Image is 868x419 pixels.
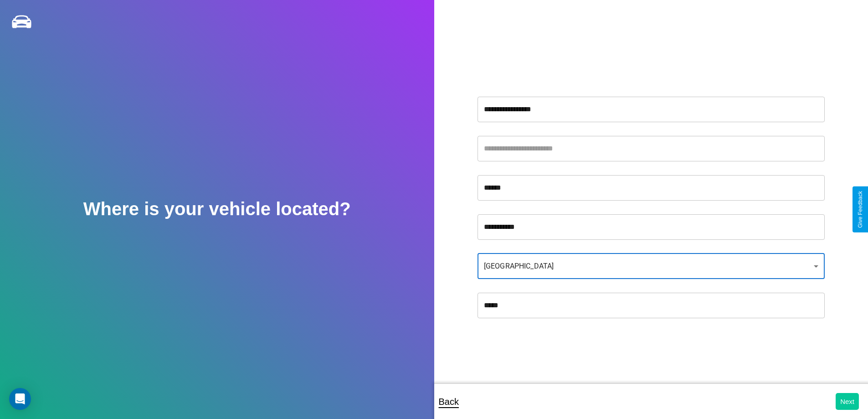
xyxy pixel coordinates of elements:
div: Give Feedback [857,191,863,228]
div: [GEOGRAPHIC_DATA] [478,253,825,279]
button: Next [836,393,859,410]
div: Open Intercom Messenger [9,388,31,410]
h2: Where is your vehicle located? [83,199,351,219]
p: Back [439,393,459,410]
